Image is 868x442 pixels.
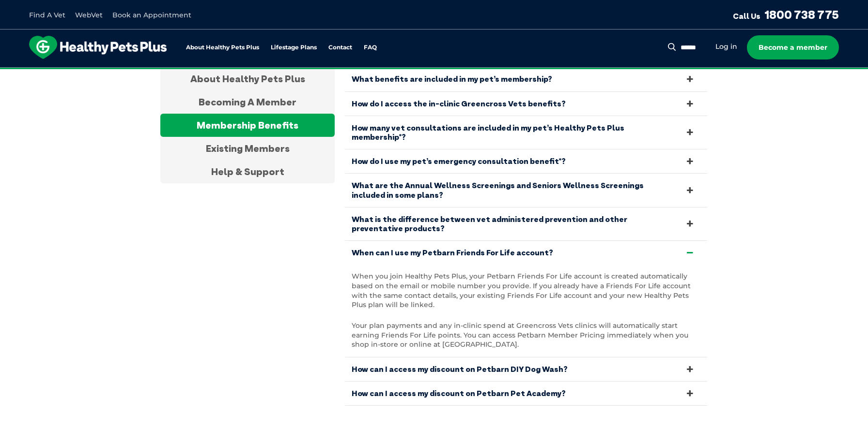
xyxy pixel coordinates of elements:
[271,44,317,51] a: Lifestage Plans
[344,382,708,405] a: How can I access my discount on Petbarn Pet Academy?
[29,11,65,19] a: Find A Vet
[364,44,377,51] a: FAQ
[29,36,167,59] img: hpp-logo
[112,11,191,19] a: Book an Appointment
[344,207,708,240] a: What is the difference between vet administered prevention and other preventative products?
[160,137,335,160] div: Existing Members
[344,92,708,116] a: How do I access the in-clinic Greencross Vets benefits?
[344,67,708,91] a: What benefits are included in my pet’s membership?
[75,11,103,19] a: WebVet
[344,149,708,173] a: How do I use my pet’s emergency consultation benefit*?
[160,90,335,114] div: Becoming A Member
[733,11,760,21] span: Call Us
[160,114,335,137] div: Membership Benefits
[186,44,259,51] a: About Healthy Pets Plus
[160,160,335,183] div: Help & Support
[715,42,737,51] a: Log in
[344,174,708,206] a: What are the Annual Wellness Screenings and Seniors Wellness Screenings included in some plans?
[733,7,839,22] a: Call Us1800 738 775
[666,42,678,52] button: Search
[352,272,700,309] p: When you join Healthy Pets Plus, your Petbarn Friends For Life account is created automatically b...
[747,35,839,59] a: Become a member
[328,44,352,51] a: Contact
[344,241,708,265] a: When can I use my Petbarn Friends For Life account?
[160,67,335,90] div: About Healthy Pets Plus
[253,68,615,76] span: Proactive, preventative wellness program designed to keep your pet healthier and happier for longer
[352,321,700,350] p: Your plan payments and any in-clinic spend at Greencross Vets clinics will automatically start ea...
[344,116,708,149] a: How many vet consultations are included in my pet’s Healthy Pets Plus membership*?
[344,357,708,381] a: How can I access my discount on Petbarn DIY Dog Wash?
